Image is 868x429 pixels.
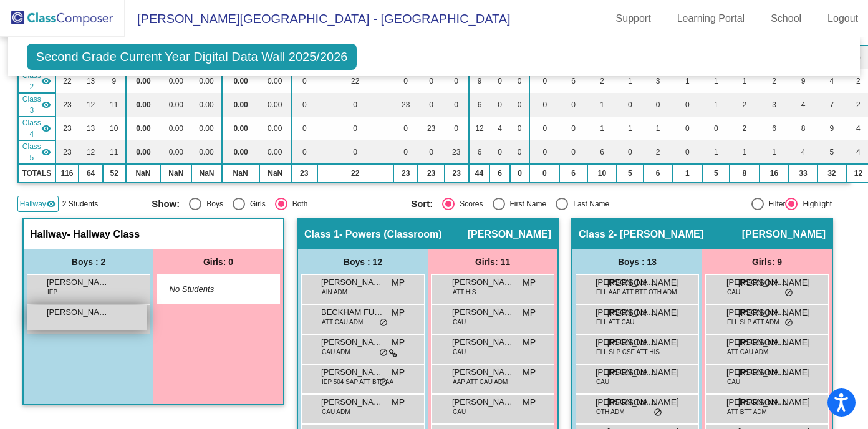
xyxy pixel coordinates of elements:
[393,93,418,117] td: 23
[617,69,644,93] td: 1
[761,9,811,29] a: School
[726,366,789,378] span: [PERSON_NAME]
[22,70,41,92] span: Class 2
[339,228,441,241] span: - Powers (Classroom)
[730,117,759,140] td: 2
[41,100,51,110] mat-icon: visibility
[322,407,350,417] span: CAU ADM
[79,93,103,117] td: 12
[789,164,817,183] td: 33
[606,9,661,29] a: Support
[41,147,51,157] mat-icon: visibility
[392,276,405,289] span: MP
[317,164,393,183] td: 22
[222,164,259,183] td: NaN
[644,140,672,164] td: 2
[418,93,444,117] td: 0
[191,93,221,117] td: 0.00
[317,69,393,93] td: 22
[523,276,536,289] span: MP
[321,276,383,289] span: [PERSON_NAME]
[672,164,702,183] td: 1
[730,69,759,93] td: 1
[418,140,444,164] td: 0
[727,317,779,327] span: ELL SLP ATT ADM
[79,117,103,140] td: 13
[453,347,466,357] span: CAU
[596,377,609,387] span: CAU
[817,140,846,164] td: 5
[452,366,514,378] span: [PERSON_NAME]
[55,69,79,93] td: 22
[27,44,357,70] span: Second Grade Current Year Digital Data Wall 2025/2026
[191,164,221,183] td: NaN
[445,117,469,140] td: 0
[759,140,789,164] td: 1
[727,407,767,417] span: ATT BTT ADM
[445,140,469,164] td: 23
[392,336,405,349] span: MP
[817,69,846,93] td: 4
[702,69,730,93] td: 1
[126,140,161,164] td: 0.00
[160,69,191,93] td: 0.00
[445,93,469,117] td: 0
[259,69,291,93] td: 0.00
[453,287,476,297] span: ATT HIS
[103,164,126,183] td: 52
[126,69,161,93] td: 0.00
[742,228,826,241] span: [PERSON_NAME]
[453,407,466,417] span: CAU
[453,317,466,327] span: CAU
[321,336,383,349] span: [PERSON_NAME] [PERSON_NAME]
[18,164,55,183] td: TOTALS
[596,317,635,327] span: ELL ATT CAU
[469,93,490,117] td: 6
[617,93,644,117] td: 0
[489,93,510,117] td: 0
[47,276,109,289] span: [PERSON_NAME]
[489,164,510,183] td: 6
[559,69,587,93] td: 6
[245,198,266,210] div: Girls
[126,93,161,117] td: 0.00
[317,117,393,140] td: 0
[379,348,388,358] span: do_not_disturb_alt
[47,306,109,319] span: [PERSON_NAME]
[730,93,759,117] td: 2
[559,164,587,183] td: 6
[607,306,679,319] span: [PERSON_NAME]
[126,164,161,183] td: NaN
[291,69,317,93] td: 0
[523,336,536,349] span: MP
[469,164,490,183] td: 44
[789,140,817,164] td: 4
[201,198,223,210] div: Boys
[596,336,658,349] span: [PERSON_NAME]
[160,140,191,164] td: 0.00
[392,396,405,409] span: MP
[18,140,55,164] td: Leeann Harper - Harper -ELL
[727,287,740,297] span: CAU
[418,164,444,183] td: 23
[103,140,126,164] td: 11
[55,164,79,183] td: 116
[79,69,103,93] td: 13
[322,287,347,297] span: AIN ADM
[41,123,51,133] mat-icon: visibility
[46,199,56,209] mat-icon: visibility
[596,276,658,289] span: [PERSON_NAME]
[607,336,679,349] span: [PERSON_NAME]
[587,117,617,140] td: 1
[222,93,259,117] td: 0.00
[160,93,191,117] td: 0.00
[596,396,658,408] span: [PERSON_NAME]
[738,306,810,319] span: [PERSON_NAME]
[730,140,759,164] td: 1
[607,366,679,379] span: [PERSON_NAME]
[789,69,817,93] td: 9
[617,140,644,164] td: 0
[392,366,405,379] span: MP
[322,317,363,327] span: ATT CAU ADM
[452,306,514,319] span: [PERSON_NAME]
